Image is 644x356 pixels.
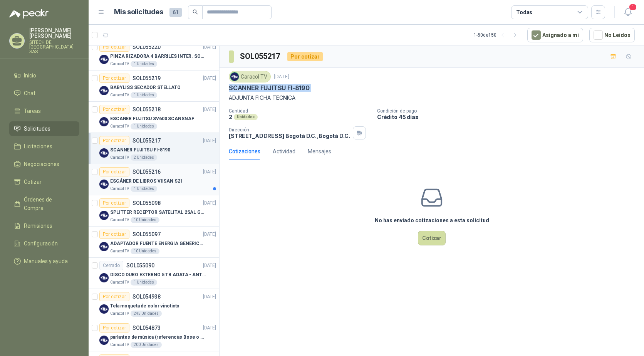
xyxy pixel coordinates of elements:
[24,222,52,230] span: Remisiones
[24,89,35,97] span: Chat
[131,279,157,285] div: 1 Unidades
[131,61,157,67] div: 1 Unidades
[99,261,123,270] div: Cerrado
[110,279,129,285] p: Caracol TV
[114,7,163,18] h1: Mis solicitudes
[110,209,206,216] p: SPLITTER RECEPTOR SATELITAL 2SAL GT-SP21
[99,336,109,345] img: Company Logo
[132,44,161,50] p: SOL055220
[203,200,216,207] p: [DATE]
[131,92,157,98] div: 1 Unidades
[24,178,42,186] span: Cotizar
[99,292,129,301] div: Por cotizar
[629,3,637,11] span: 1
[621,5,635,19] button: 1
[132,169,161,175] p: SOL055216
[9,157,79,171] a: Negociaciones
[99,167,129,176] div: Por cotizar
[9,9,49,18] img: Logo peakr
[229,114,232,120] p: 2
[131,248,159,254] div: 10 Unidades
[203,106,216,113] p: [DATE]
[203,137,216,144] p: [DATE]
[9,236,79,251] a: Configuración
[203,293,216,301] p: [DATE]
[273,147,295,156] div: Actividad
[375,216,489,225] h3: No has enviado cotizaciones a esta solicitud
[89,320,219,351] a: Por cotizarSOL054873[DATE] Company Logoparlantes de música (referencias Bose o Alexa) CON MARCACI...
[110,302,179,310] p: Tela moqueta de color vinotinto
[99,198,129,208] div: Por cotizar
[110,334,206,341] p: parlantes de música (referencias Bose o Alexa) CON MARCACION 1 LOGO (Mas datos en el adjunto)
[89,227,219,258] a: Por cotizarSOL055097[DATE] Company LogoADAPTADOR FUENTE ENERGÍA GENÉRICO 24V 1ACaracol TV10 Unidades
[131,311,162,317] div: 245 Unidades
[132,107,161,112] p: SOL055218
[229,71,271,82] div: Caracol TV
[9,175,79,189] a: Cotizar
[9,139,79,154] a: Licitaciones
[132,232,161,237] p: SOL055097
[89,164,219,195] a: Por cotizarSOL055216[DATE] Company LogoESCÁNER DE LIBROS VIISAN S21Caracol TV1 Unidades
[9,121,79,136] a: Solicitudes
[203,231,216,238] p: [DATE]
[99,230,129,239] div: Por cotizar
[9,192,79,215] a: Órdenes de Compra
[110,178,183,185] p: ESCÁNER DE LIBROS VIISAN S21
[99,180,109,189] img: Company Logo
[132,200,161,206] p: SOL055098
[29,28,79,39] p: [PERSON_NAME] [PERSON_NAME]
[24,195,72,212] span: Órdenes de Compra
[110,240,206,247] p: ADAPTADOR FUENTE ENERGÍA GENÉRICO 24V 1A
[99,323,129,332] div: Por cotizar
[89,195,219,227] a: Por cotizarSOL055098[DATE] Company LogoSPLITTER RECEPTOR SATELITAL 2SAL GT-SP21Caracol TV10 Unidades
[131,123,157,129] div: 1 Unidades
[126,263,154,268] p: SOL055090
[110,311,129,317] p: Caracol TV
[131,186,157,192] div: 1 Unidades
[527,28,583,42] button: Asignado a mi
[24,142,52,151] span: Licitaciones
[9,218,79,233] a: Remisiones
[110,61,129,67] p: Caracol TV
[229,108,371,114] p: Cantidad
[131,342,162,348] div: 200 Unidades
[474,29,521,41] div: 1 - 50 de 150
[99,55,109,64] img: Company Logo
[287,52,323,61] div: Por cotizar
[203,75,216,82] p: [DATE]
[110,217,129,223] p: Caracol TV
[110,53,206,60] p: PINZA RIZADORA 4 BARRILES INTER. SOL-GEL BABYLISS SECADOR STELLATO
[377,114,641,120] p: Crédito 45 días
[234,114,258,120] div: Unidades
[203,168,216,176] p: [DATE]
[418,231,446,245] button: Cotizar
[516,8,532,17] div: Todas
[308,147,331,156] div: Mensajes
[89,289,219,320] a: Por cotizarSOL054938[DATE] Company LogoTela moqueta de color vinotintoCaracol TV245 Unidades
[240,50,281,62] h3: SOL055217
[230,72,239,81] img: Company Logo
[99,86,109,95] img: Company Logo
[110,186,129,192] p: Caracol TV
[110,84,181,91] p: BABYLISS SECADOR STELLATO
[229,147,260,156] div: Cotizaciones
[169,8,182,17] span: 61
[24,257,68,265] span: Manuales y ayuda
[9,254,79,269] a: Manuales y ayuda
[110,248,129,254] p: Caracol TV
[377,108,641,114] p: Condición de pago
[24,160,59,168] span: Negociaciones
[132,138,161,143] p: SOL055217
[24,107,41,115] span: Tareas
[99,74,129,83] div: Por cotizar
[89,39,219,71] a: Por cotizarSOL055220[DATE] Company LogoPINZA RIZADORA 4 BARRILES INTER. SOL-GEL BABYLISS SECADOR ...
[110,123,129,129] p: Caracol TV
[9,104,79,118] a: Tareas
[99,136,129,145] div: Por cotizar
[9,86,79,101] a: Chat
[99,273,109,282] img: Company Logo
[110,92,129,98] p: Caracol TV
[24,239,58,248] span: Configuración
[110,154,129,161] p: Caracol TV
[203,324,216,332] p: [DATE]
